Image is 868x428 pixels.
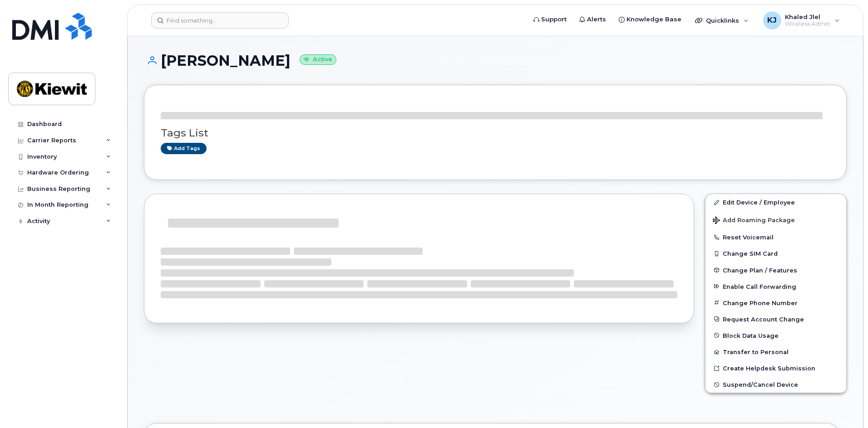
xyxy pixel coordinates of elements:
[705,295,846,311] button: Change Phone Number
[705,311,846,327] button: Request Account Change
[161,127,830,139] h3: Tags List
[161,143,207,154] a: Add tags
[300,54,336,65] small: Active
[705,262,846,278] button: Change Plan / Features
[144,53,847,68] h1: [PERSON_NAME]
[713,217,795,225] span: Add Roaming Package
[705,210,846,229] button: Add Roaming Package
[723,283,796,290] span: Enable Call Forwarding
[723,267,797,273] span: Change Plan / Features
[705,229,846,245] button: Reset Voicemail
[705,360,846,376] a: Create Helpdesk Submission
[705,376,846,393] button: Suspend/Cancel Device
[723,381,798,388] span: Suspend/Cancel Device
[705,245,846,262] button: Change SIM Card
[705,344,846,360] button: Transfer to Personal
[705,278,846,295] button: Enable Call Forwarding
[705,327,846,344] button: Block Data Usage
[705,194,846,210] a: Edit Device / Employee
